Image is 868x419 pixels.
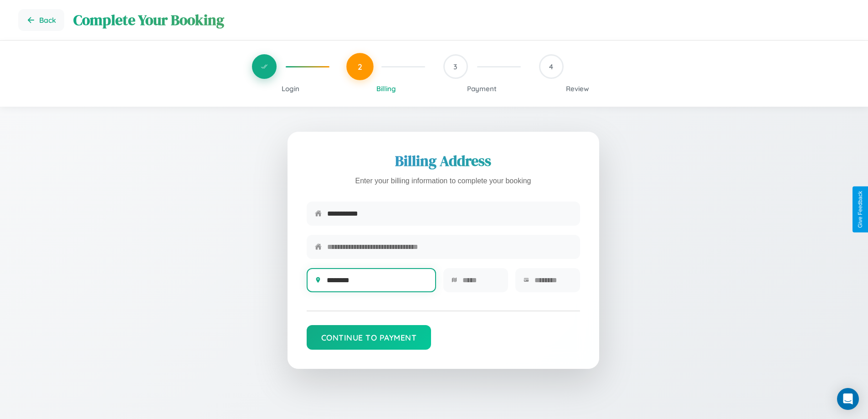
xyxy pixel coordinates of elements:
[307,151,580,171] h2: Billing Address
[73,10,850,30] h1: Complete Your Booking
[282,84,299,93] span: Login
[376,84,396,93] span: Billing
[549,62,553,71] span: 4
[857,191,863,228] div: Give Feedback
[307,325,431,350] button: Continue to Payment
[566,84,589,93] span: Review
[358,62,362,72] span: 2
[307,175,580,188] p: Enter your billing information to complete your booking
[467,84,497,93] span: Payment
[837,388,859,410] div: Open Intercom Messenger
[453,62,457,71] span: 3
[18,9,64,31] button: Go back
